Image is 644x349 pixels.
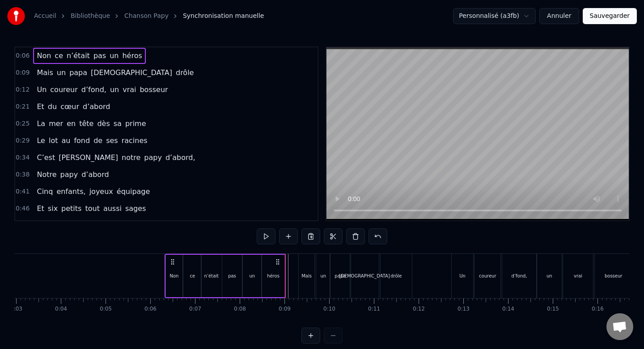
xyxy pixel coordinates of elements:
div: [DEMOGRAPHIC_DATA] [339,273,390,279]
span: bosseur [139,84,169,95]
span: 0:41 [16,187,30,196]
span: lot [48,135,59,146]
span: vrai [122,84,137,95]
span: sa [113,118,123,129]
span: fond [73,135,91,146]
span: Synchronisation manuelle [183,12,264,21]
span: C’est [36,152,56,163]
div: 0:03 [10,306,22,313]
span: Et [36,203,45,214]
span: 0:25 [16,119,30,128]
span: Mais [36,67,54,78]
span: enfants, [55,186,86,197]
span: Non [36,50,52,61]
div: héros [267,273,280,279]
span: drôle [175,67,195,78]
span: joyeux [89,186,114,197]
div: 0:15 [547,306,559,313]
div: Ouvrir le chat [606,313,633,340]
nav: breadcrumb [34,12,264,21]
span: 0:29 [16,136,30,145]
span: d’abord [80,169,110,180]
span: 0:09 [16,68,30,77]
span: héros [121,50,143,61]
span: [DEMOGRAPHIC_DATA] [90,67,173,78]
span: Le [36,135,46,146]
div: 0:12 [413,306,425,313]
button: Annuler [539,8,579,24]
span: [PERSON_NAME] [58,152,119,163]
div: un [320,273,326,279]
span: un [109,50,119,61]
span: mer [48,118,64,129]
span: d’fond, [80,84,107,95]
div: drôle [390,273,402,279]
div: 0:04 [55,306,67,313]
div: Mais [301,273,312,279]
div: 0:10 [323,306,335,313]
span: 0:46 [16,204,30,213]
span: Un [36,84,47,95]
span: aussi [102,203,123,214]
span: Cinq [36,186,54,197]
div: 0:09 [279,306,291,313]
button: Sauvegarder [583,8,637,24]
span: 0:06 [16,51,30,60]
div: vrai [574,273,582,279]
span: prime [124,118,147,129]
span: au [60,135,71,146]
div: Un [459,273,466,279]
a: Chanson Papy [124,12,169,21]
img: youka [7,7,25,25]
a: Accueil [34,12,56,21]
span: cœur [59,101,80,112]
span: papy [143,152,163,163]
div: coureur [479,273,496,279]
span: d’abord, [165,152,196,163]
span: de [93,135,103,146]
span: racines [121,135,148,146]
div: ce [190,273,195,279]
span: tête [78,118,94,129]
span: dès [96,118,110,129]
span: un [56,67,67,78]
div: 0:08 [234,306,246,313]
span: 0:12 [16,85,30,94]
div: 0:14 [502,306,514,313]
span: tout [84,203,100,214]
span: La [36,118,46,129]
span: un [109,84,120,95]
span: notre [121,152,141,163]
span: papy [59,169,79,180]
span: équipage [116,186,151,197]
span: petits [60,203,82,214]
span: 0:38 [16,170,30,179]
div: 0:11 [368,306,380,313]
span: pas [93,50,107,61]
span: ses [105,135,119,146]
div: 0:07 [189,306,201,313]
span: n’était [66,50,91,61]
span: en [66,118,76,129]
span: six [47,203,59,214]
span: d’abord [82,101,111,112]
a: Bibliothèque [71,12,110,21]
div: papa [335,273,346,279]
div: un [249,273,255,279]
div: 0:06 [144,306,157,313]
span: Et [36,101,45,112]
div: Non [170,273,179,279]
span: sages [124,203,147,214]
span: ce [54,50,64,61]
span: 0:21 [16,102,30,111]
span: papa [68,67,88,78]
span: 0:34 [16,153,30,162]
div: 0:16 [592,306,604,313]
div: n’était [204,273,219,279]
div: bosseur [605,273,623,279]
div: d’fond, [512,273,527,279]
span: du [47,101,58,112]
span: coureur [49,84,79,95]
div: un [547,273,552,279]
div: 0:05 [100,306,112,313]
